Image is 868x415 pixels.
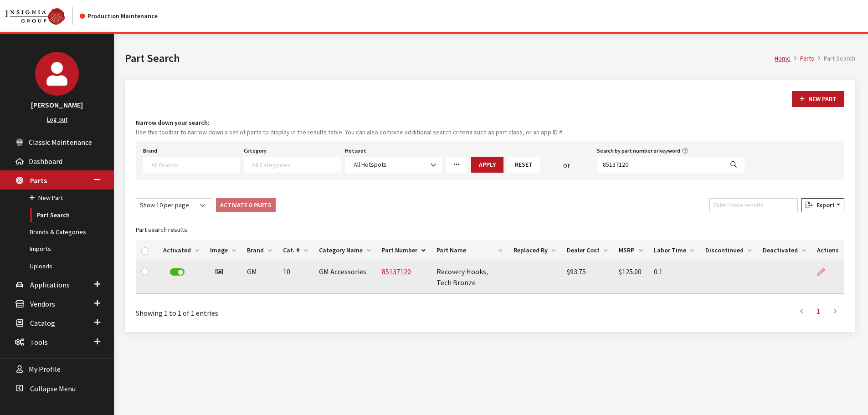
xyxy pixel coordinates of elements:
td: 10 [277,261,313,294]
textarea: Search [151,160,240,169]
a: 85137120 [382,267,411,276]
span: Select a Brand [143,157,240,173]
span: Collapse Menu [30,384,76,393]
a: More Filters [446,157,467,173]
th: Labor Time: activate to sort column ascending [648,240,700,261]
caption: Part search results: [136,220,844,240]
th: Image: activate to sort column ascending [205,240,241,261]
textarea: Search [252,160,340,169]
button: Search [723,157,745,173]
th: Activated: activate to sort column ascending [158,240,205,261]
span: Export [813,201,835,209]
td: $125.00 [613,261,648,294]
span: All Hotspots [351,160,436,169]
button: Reset [507,157,540,173]
span: Vendors [30,299,55,308]
a: Edit Part [817,261,832,283]
div: or [540,159,593,170]
th: MSRP: activate to sort column ascending [613,240,648,261]
span: Classic Maintenance [29,138,92,147]
div: Production Maintenance [80,11,158,21]
span: Tools [30,338,48,347]
th: Part Name: activate to sort column ascending [431,240,508,261]
button: New Part [792,91,844,107]
label: Deactivate Part [170,268,185,276]
a: Log out [47,115,67,123]
input: Search [597,157,723,173]
th: Brand: activate to sort column ascending [241,240,277,261]
th: Dealer Cost: activate to sort column ascending [561,240,613,261]
h4: Narrow down your search: [136,118,844,128]
td: $93.75 [561,261,613,294]
span: All Hotspots [345,157,442,173]
th: Part Number: activate to sort column descending [376,240,431,261]
td: 0.1 [648,261,700,294]
td: GM Accessories [313,261,376,294]
span: Catalog [30,318,55,328]
td: GM [241,261,277,294]
a: Home [775,54,791,62]
td: Recovery Hooks, Tech Bronze [431,261,508,294]
label: Category [244,147,267,155]
th: Actions [812,240,844,261]
th: Category Name: activate to sort column ascending [313,240,376,261]
img: Catalog Maintenance [5,8,65,25]
label: Search by part number or keyword [597,147,680,155]
label: Brand [143,147,157,155]
th: Cat. #: activate to sort column ascending [277,240,313,261]
span: Parts [30,176,47,185]
button: Export [801,198,844,212]
th: Deactivated: activate to sort column ascending [757,240,812,261]
small: Use this toolbar to narrow down a set of parts to display in the results table. You can also comb... [136,128,844,137]
a: 1 [810,302,827,320]
span: Dashboard [29,157,62,166]
img: Cheyenne Dorton [35,52,79,96]
button: Apply [471,157,503,173]
li: Parts [791,54,814,63]
span: All Hotspots [354,160,387,169]
h3: [PERSON_NAME] [9,99,105,110]
li: Part Search [814,54,855,63]
th: Discontinued: activate to sort column ascending [700,240,757,261]
i: Has image [216,268,223,276]
span: My Profile [29,365,61,374]
h1: Part Search [125,50,775,67]
input: Filter table results [709,198,798,212]
th: Replaced By: activate to sort column ascending [508,240,561,261]
label: Hotspot [345,147,366,155]
span: Applications [30,280,70,289]
span: Select a Category [244,157,341,173]
a: Insignia Group logo [5,7,80,25]
div: Showing 1 to 1 of 1 entries [136,301,425,318]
